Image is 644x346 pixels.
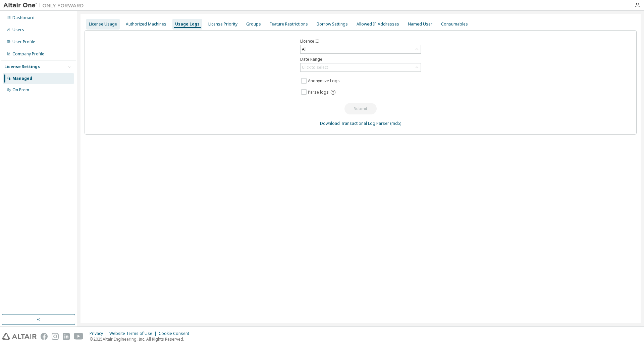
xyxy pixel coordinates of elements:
[89,21,117,27] div: License Usage
[74,333,84,340] img: youtube.svg
[12,51,44,57] div: Company Profile
[320,120,389,126] a: Download Transactional Log Parser
[12,15,35,20] div: Dashboard
[159,331,193,336] div: Cookie Consent
[52,333,59,340] img: instagram.svg
[301,46,308,53] div: All
[300,57,421,62] label: Date Range
[3,2,87,9] img: Altair One
[4,64,40,69] div: License Settings
[12,76,32,81] div: Managed
[317,21,348,27] div: Borrow Settings
[357,21,399,27] div: Allowed IP Addresses
[246,21,261,27] div: Groups
[390,120,401,126] a: (md5)
[208,21,237,27] div: License Priority
[41,333,48,340] img: facebook.svg
[308,90,329,95] span: Parse logs
[109,331,159,336] div: Website Terms of Use
[12,27,24,33] div: Users
[270,21,308,27] div: Feature Restrictions
[441,21,468,27] div: Consumables
[2,333,37,340] img: altair_logo.svg
[12,87,29,93] div: On Prem
[300,39,421,44] label: Licence ID
[308,77,341,85] label: Anonymize Logs
[301,63,421,71] div: Click to select
[175,21,200,27] div: Usage Logs
[301,45,421,53] div: All
[90,336,193,342] p: © 2025 Altair Engineering, Inc. All Rights Reserved.
[90,331,109,336] div: Privacy
[408,21,432,27] div: Named User
[12,39,35,45] div: User Profile
[126,21,166,27] div: Authorized Machines
[344,103,377,114] button: Submit
[63,333,70,340] img: linkedin.svg
[302,65,328,70] div: Click to select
